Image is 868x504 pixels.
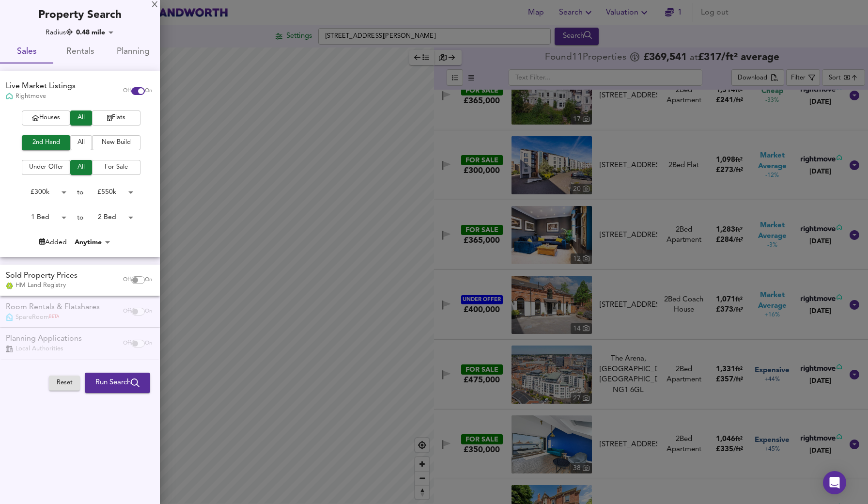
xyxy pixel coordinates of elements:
button: All [70,135,92,150]
img: Land Registry [6,283,13,289]
span: Reset [54,378,75,389]
span: On [145,276,152,284]
div: HM Land Registry [6,281,77,290]
div: Rightmove [6,92,76,101]
div: X [152,2,158,9]
div: Radius [46,28,73,37]
span: 2nd Hand [27,137,65,148]
span: All [75,162,87,173]
span: Sales [6,45,47,60]
span: All [75,112,87,124]
span: Off [123,276,131,284]
div: Added [39,237,67,247]
div: to [77,188,83,197]
button: New Build [92,135,140,150]
button: 2nd Hand [22,135,70,150]
div: to [77,213,83,222]
button: Run Search [85,373,150,393]
button: All [70,160,92,175]
span: On [145,87,152,95]
button: Under Offer [22,160,70,175]
div: £550k [83,185,137,200]
span: Rentals [59,45,101,60]
span: Under Offer [27,162,65,173]
button: For Sale [92,160,140,175]
span: All [75,137,87,148]
span: Houses [27,112,65,124]
button: Flats [92,110,140,126]
span: Flats [97,112,136,124]
span: Off [123,87,131,95]
img: Rightmove [6,93,13,101]
span: New Build [97,137,136,148]
button: Houses [22,110,70,126]
button: All [70,110,92,126]
div: Open Intercom Messenger [823,471,846,494]
div: Anytime [72,237,113,247]
div: 1 Bed [16,210,70,225]
span: Planning [112,45,154,60]
button: Reset [49,376,80,391]
div: £300k [16,185,70,200]
div: Live Market Listings [6,81,76,92]
div: 2 Bed [83,210,137,225]
span: Run Search [95,377,139,389]
div: 0.48 mile [73,28,117,37]
span: For Sale [97,162,136,173]
div: Sold Property Prices [6,270,77,282]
